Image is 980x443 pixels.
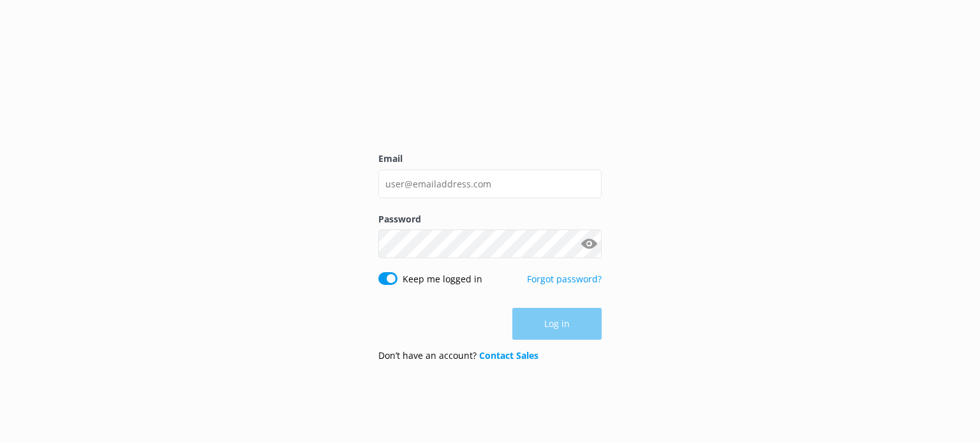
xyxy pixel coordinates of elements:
a: Contact Sales [479,349,538,361]
a: Forgot password? [527,273,602,285]
input: user@emailaddress.com [378,170,602,198]
p: Don’t have an account? [378,349,538,363]
label: Password [378,212,602,226]
label: Keep me logged in [403,272,482,286]
button: Show password [576,231,602,257]
label: Email [378,152,602,166]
